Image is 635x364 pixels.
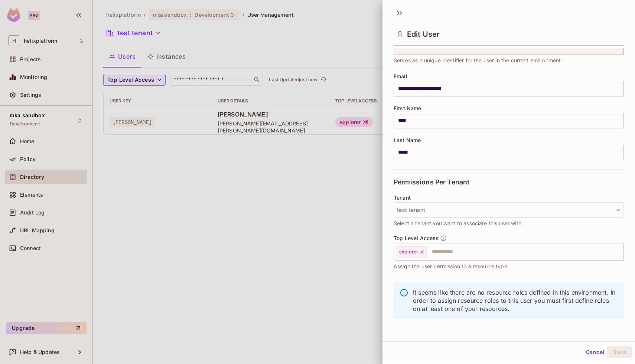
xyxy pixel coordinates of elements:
span: Select a tenant you want to associate this user with. [394,219,523,227]
span: Tenant [394,195,411,201]
span: Last Name [394,137,421,143]
button: Save [607,346,632,358]
div: explorer [396,246,427,258]
button: test tenant [394,202,624,218]
span: explorer [399,249,418,255]
span: Serves as a unique identifier for the user in the current environment. [394,56,563,65]
span: Assign the user permission to a resource type [394,262,507,270]
button: Cancel [583,346,607,358]
span: First Name [394,105,421,111]
button: Open [620,251,621,252]
span: Edit User [407,30,440,39]
p: It seems like there are no resource roles defined in this environment. In order to assign resourc... [413,288,618,313]
span: Permissions Per Tenant [394,178,469,186]
span: Top Level Access [394,235,439,241]
span: Email [394,73,407,79]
